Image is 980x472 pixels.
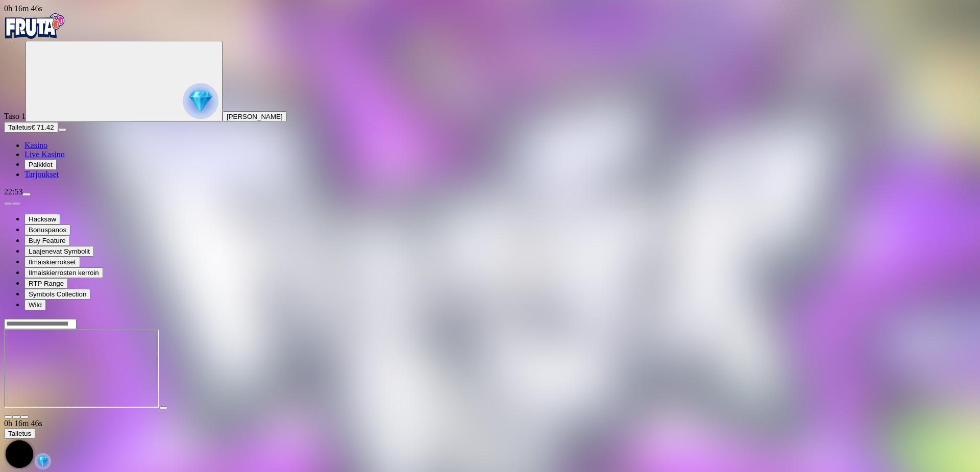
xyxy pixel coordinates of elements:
button: Buy Feature [24,235,70,246]
img: reward progress [183,83,218,119]
span: Wild [29,301,42,309]
button: chevron-down icon [12,415,20,418]
button: Bonuspanos [24,225,70,235]
span: Talletus [8,430,31,437]
button: menu [22,193,31,196]
button: reward progress [26,41,223,122]
button: Laajenevat Symbolit [24,246,94,257]
span: Buy Feature [29,237,66,244]
span: € 71.42 [31,123,54,131]
button: Hacksaw [24,214,60,225]
button: RTP Range [24,278,68,289]
button: menu [58,128,66,131]
span: user session time [4,419,42,428]
span: [PERSON_NAME] [227,113,283,120]
nav: Main menu [4,141,976,179]
button: play icon [159,406,167,409]
button: Ilmaiskierrokset [24,257,80,267]
span: Symbols Collection [29,290,86,298]
a: Kasino [24,141,47,150]
span: RTP Range [29,280,64,287]
button: prev slide [4,202,12,205]
span: Taso 1 [4,112,26,120]
button: Talletus [4,428,35,439]
span: user session time [4,4,42,13]
a: Tarjoukset [24,170,59,179]
button: Palkkiot [24,159,57,170]
button: next slide [12,202,20,205]
button: close icon [4,415,12,418]
span: Bonuspanos [29,226,66,234]
button: Ilmaiskierrosten kerroin [24,267,103,278]
button: fullscreen icon [20,415,29,418]
span: 22:53 [4,187,22,196]
button: Wild [24,300,46,310]
nav: Primary [4,13,976,179]
iframe: Fighter Pit [4,329,159,408]
img: Fruta [4,13,65,39]
span: Hacksaw [29,215,56,223]
span: Palkkiot [29,161,53,168]
span: Ilmaiskierrokset [29,258,76,266]
button: Talletusplus icon€ 71.42 [4,122,58,133]
a: Fruta [4,32,65,40]
a: Live Kasino [24,150,65,159]
span: Talletus [8,123,31,131]
span: Ilmaiskierrosten kerroin [29,269,99,277]
button: Symbols Collection [24,289,90,300]
div: Game menu [4,419,976,471]
span: Laajenevat Symbolit [29,247,90,255]
button: [PERSON_NAME] [223,111,287,122]
input: Search [4,319,77,329]
img: reward-icon [35,453,51,469]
